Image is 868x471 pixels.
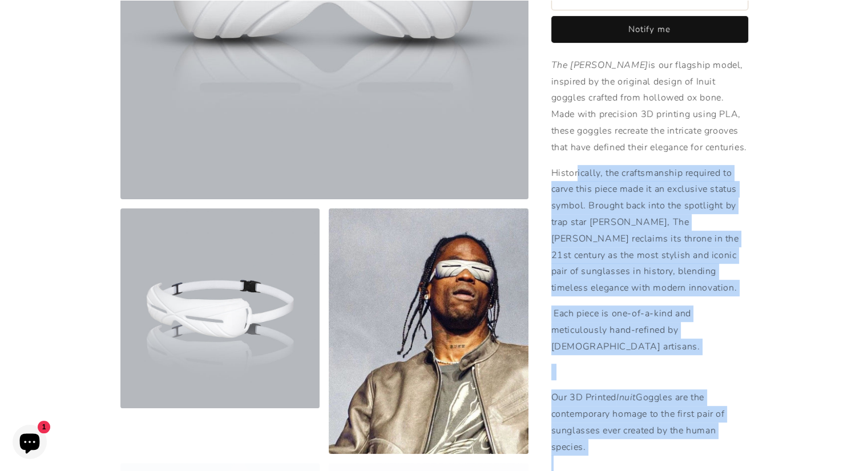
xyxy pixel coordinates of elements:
inbox-online-store-chat: Shopify online store chat [9,425,50,462]
button: Notify me [551,16,748,43]
p: is our flagship model, inspired by the original design of Inuit goggles crafted from hollowed ox ... [551,57,748,156]
em: The [PERSON_NAME] [551,59,648,71]
p: Historically, the craftsmanship required to carve this piece made it an exclusive status symbol. ... [551,165,748,296]
em: Inuit [616,391,636,404]
span: Each piece is one-of-a-kind and meticulously hand-refined by [DEMOGRAPHIC_DATA] artisans. [551,307,700,353]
